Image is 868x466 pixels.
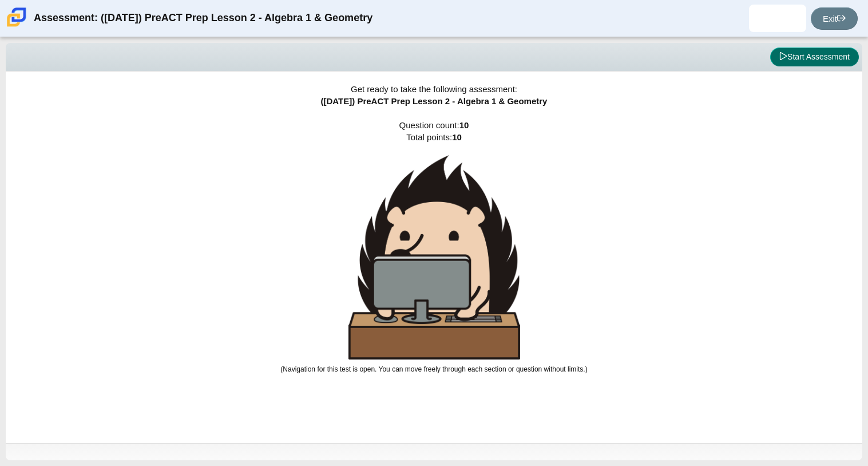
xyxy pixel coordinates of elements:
[5,5,29,29] img: Carmen School of Science & Technology
[459,120,469,130] b: 10
[452,132,462,142] b: 10
[811,7,858,30] a: Exit
[280,365,587,373] small: (Navigation for this test is open. You can move freely through each section or question without l...
[770,48,859,67] button: Start Assessment
[5,21,29,31] a: Carmen School of Science & Technology
[280,120,587,373] span: Question count: Total points:
[321,96,548,106] span: ([DATE]) PreACT Prep Lesson 2 - Algebra 1 & Geometry
[351,84,517,94] span: Get ready to take the following assessment:
[768,9,787,27] img: abigail.hurtadofra.EcmCIn
[348,155,520,360] img: hedgehog-behind-computer-large.png
[34,5,372,32] div: Assessment: ([DATE]) PreACT Prep Lesson 2 - Algebra 1 & Geometry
